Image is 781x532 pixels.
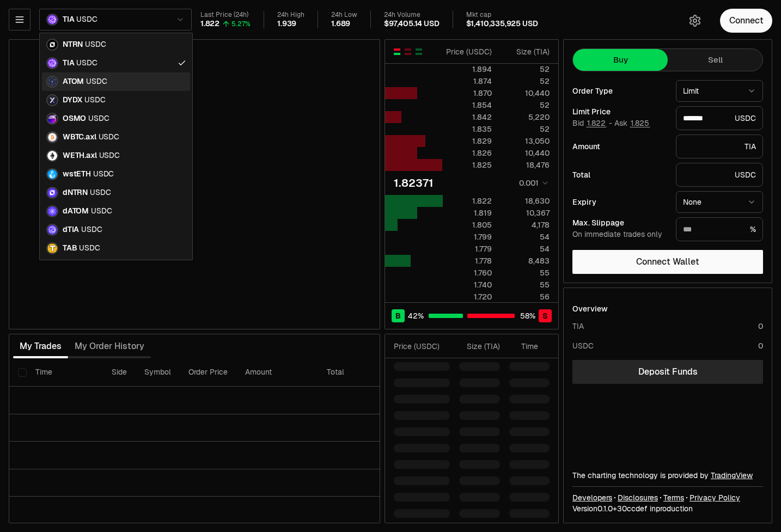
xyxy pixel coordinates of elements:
img: TIA Logo [47,58,57,68]
img: NTRN Logo [47,40,57,50]
span: USDC [90,188,111,198]
span: USDC [85,40,106,50]
span: WBTC.axl [63,132,96,142]
span: dATOM [63,206,89,216]
span: USDC [99,151,120,161]
img: WETH.axl Logo [47,151,57,161]
span: USDC [84,95,105,105]
span: USDC [79,243,100,253]
img: dTIA Logo [47,225,57,235]
span: dTIA [63,225,79,235]
span: TAB [63,243,77,253]
img: TAB Logo [47,243,57,253]
span: USDC [91,206,112,216]
span: dNTRN [63,188,88,198]
span: USDC [76,58,97,68]
span: USDC [86,77,107,87]
img: dNTRN Logo [47,188,57,198]
span: TIA [63,58,74,68]
img: OSMO Logo [47,114,57,124]
img: ATOM Logo [47,77,57,87]
span: WETH.axl [63,151,97,161]
img: DYDX Logo [47,95,57,105]
img: wstETH Logo [47,169,57,179]
span: USDC [93,169,114,179]
span: OSMO [63,114,86,124]
span: wstETH [63,169,91,179]
img: WBTC.axl Logo [47,132,57,142]
span: USDC [88,114,109,124]
span: NTRN [63,40,83,50]
span: USDC [99,132,119,142]
span: ATOM [63,77,84,87]
span: DYDX [63,95,82,105]
img: dATOM Logo [47,206,57,216]
span: USDC [81,225,102,235]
